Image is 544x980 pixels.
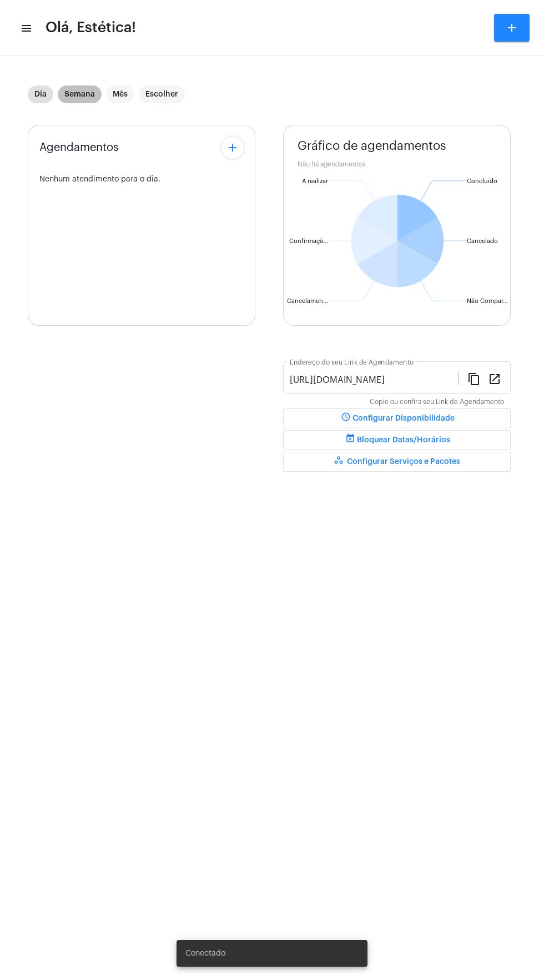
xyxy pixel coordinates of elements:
mat-icon: add [226,141,239,154]
input: Link [290,375,459,385]
mat-icon: add [505,21,518,34]
span: Conectado [185,948,225,959]
text: Não Compar... [467,298,508,304]
span: Olá, Estética! [46,19,136,37]
text: Cancelamen... [287,298,328,304]
span: Agendamentos [39,142,119,154]
span: Configurar Serviços e Pacotes [334,458,460,466]
span: Gráfico de agendamentos [298,139,446,153]
mat-icon: open_in_new [488,372,501,385]
mat-icon: sidenav icon [20,22,31,35]
mat-icon: event_busy [344,433,357,447]
text: A realizar [302,178,328,184]
span: Bloquear Datas/Horários [344,436,450,444]
div: Nenhum atendimento para o dia. [39,175,244,184]
button: Configurar Serviços e Pacotes [283,452,511,472]
text: Concluído [467,178,497,184]
button: Configurar Disponibilidade [283,408,511,428]
span: Configurar Disponibilidade [339,415,455,422]
text: Cancelado [467,238,498,244]
mat-icon: workspaces_outlined [334,455,347,468]
text: Confirmaçã... [289,238,328,245]
mat-icon: content_copy [467,372,481,385]
mat-chip: Escolher [139,85,185,103]
mat-chip: Mês [106,85,134,103]
mat-hint: Copie ou confira seu Link de Agendamento [370,398,504,406]
button: Bloquear Datas/Horários [283,430,511,450]
mat-chip: Semana [58,85,102,103]
mat-chip: Dia [28,85,53,103]
mat-icon: schedule [339,412,352,425]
